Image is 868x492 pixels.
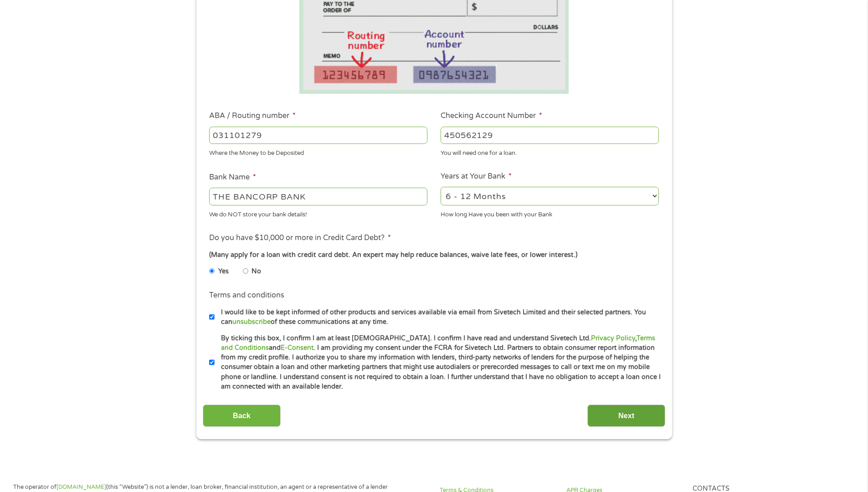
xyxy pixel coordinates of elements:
[441,127,659,144] input: 345634636
[215,307,662,327] label: I would like to be kept informed of other products and services available via email from Sivetech...
[252,266,261,277] label: No
[441,146,659,158] div: You will need one for a loan.
[221,334,655,352] a: Terms and Conditions
[209,173,256,182] label: Bank Name
[209,250,658,260] div: (Many apply for a loan with credit card debt. An expert may help reduce balances, waive late fees...
[281,344,313,352] a: E-Consent
[209,233,391,243] label: Do you have $10,000 or more in Credit Card Debt?
[215,333,662,392] label: By ticking this box, I confirm I am at least [DEMOGRAPHIC_DATA]. I confirm I have read and unders...
[56,483,106,491] a: [DOMAIN_NAME]
[209,127,427,144] input: 263177916
[203,405,281,427] input: Back
[209,291,284,300] label: Terms and conditions
[441,172,512,181] label: Years at Your Bank
[441,111,542,121] label: Checking Account Number
[232,318,271,326] a: unsubscribe
[441,207,659,219] div: How long Have you been with your Bank
[209,146,427,158] div: Where the Money to be Deposited
[209,207,427,219] div: We do NOT store your bank details!
[209,111,296,121] label: ABA / Routing number
[218,266,229,277] label: Yes
[587,405,665,427] input: Next
[591,334,635,342] a: Privacy Policy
